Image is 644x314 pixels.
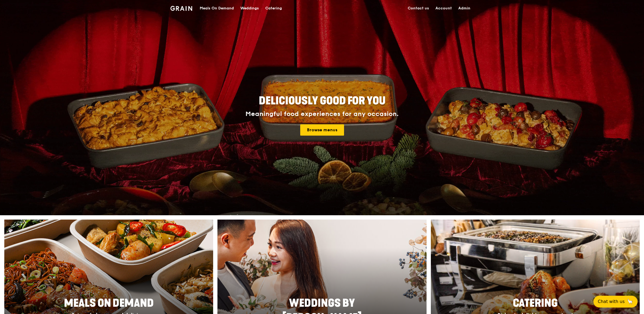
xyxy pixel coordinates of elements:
[240,0,259,16] div: Weddings
[262,0,285,16] a: Catering
[593,296,638,308] button: Chat with us🦙
[513,297,558,310] span: Catering
[225,110,419,118] div: Meaningful food experiences for any occasion.
[200,0,234,16] div: Meals On Demand
[237,0,262,16] a: Weddings
[265,0,282,16] div: Catering
[64,297,154,310] span: Meals On Demand
[627,298,633,305] span: 🦙
[259,94,385,107] span: Deliciously good for you
[170,6,192,11] img: Grain
[432,0,455,16] a: Account
[300,124,344,136] a: Browse menus
[405,0,432,16] a: Contact us
[455,0,474,16] a: Admin
[598,298,625,305] span: Chat with us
